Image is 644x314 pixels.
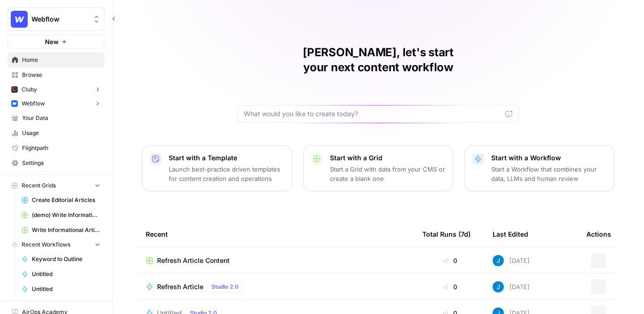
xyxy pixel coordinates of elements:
[7,238,105,252] button: Recent Workflows
[491,153,607,163] p: Start with a Workflow
[32,226,100,234] span: Write Informational Article
[7,126,105,141] a: Usage
[7,111,105,126] a: Your Data
[586,221,611,247] div: Actions
[22,159,100,167] span: Settings
[22,240,70,249] span: Recent Workflows
[22,56,100,64] span: Home
[493,221,528,247] div: Last Edited
[11,86,18,93] img: x9pvq66k5d6af0jwfjov4in6h5zj
[22,144,100,152] span: Flightpath
[303,145,453,191] button: Start with a GridStart a Grid with data from your CMS or create a blank one
[22,181,56,190] span: Recent Grids
[7,7,105,31] button: Workspace: Webflow
[32,285,100,293] span: Untitled
[7,67,105,82] a: Browse
[142,145,292,191] button: Start with a TemplateLaunch best-practice driven templates for content creation and operations
[146,281,407,292] a: Refresh ArticleStudio 2.0
[22,99,45,108] span: Webflow
[17,267,105,282] a: Untitled
[22,129,100,137] span: Usage
[17,208,105,223] a: (demo) Write Informational Article
[330,153,445,163] p: Start with a Grid
[157,256,230,265] span: Refresh Article Content
[17,252,105,267] a: Keyword to Outline
[7,179,105,193] button: Recent Grids
[422,282,478,292] div: 0
[493,281,530,292] div: [DATE]
[32,270,100,278] span: Untitled
[32,255,100,263] span: Keyword to Outline
[146,221,407,247] div: Recent
[7,52,105,67] a: Home
[7,82,105,97] button: Cluby
[211,283,239,291] span: Studio 2.0
[31,15,88,24] span: Webflow
[7,35,105,49] button: New
[146,256,407,265] a: Refresh Article Content
[169,164,284,183] p: Launch best-practice driven templates for content creation and operations
[11,11,28,28] img: Webflow Logo
[17,282,105,297] a: Untitled
[22,71,100,79] span: Browse
[45,37,59,46] span: New
[330,164,445,183] p: Start a Grid with data from your CMS or create a blank one
[493,255,530,266] div: [DATE]
[17,193,105,208] a: Create Editorial Articles
[169,153,284,163] p: Start with a Template
[422,256,478,265] div: 0
[157,282,203,292] span: Refresh Article
[493,255,504,266] img: z620ml7ie90s7uun3xptce9f0frp
[493,281,504,292] img: z620ml7ie90s7uun3xptce9f0frp
[7,97,105,111] button: Webflow
[422,221,471,247] div: Total Runs (7d)
[22,85,37,94] span: Cluby
[7,141,105,156] a: Flightpath
[11,100,18,107] img: a1pu3e9a4sjoov2n4mw66knzy8l8
[244,109,502,119] input: What would you like to create today?
[491,164,607,183] p: Start a Workflow that combines your data, LLMs and human review
[238,45,519,75] h1: [PERSON_NAME], let's start your next content workflow
[32,196,100,204] span: Create Editorial Articles
[7,156,105,171] a: Settings
[17,223,105,238] a: Write Informational Article
[22,114,100,122] span: Your Data
[32,211,100,219] span: (demo) Write Informational Article
[464,145,614,191] button: Start with a WorkflowStart a Workflow that combines your data, LLMs and human review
